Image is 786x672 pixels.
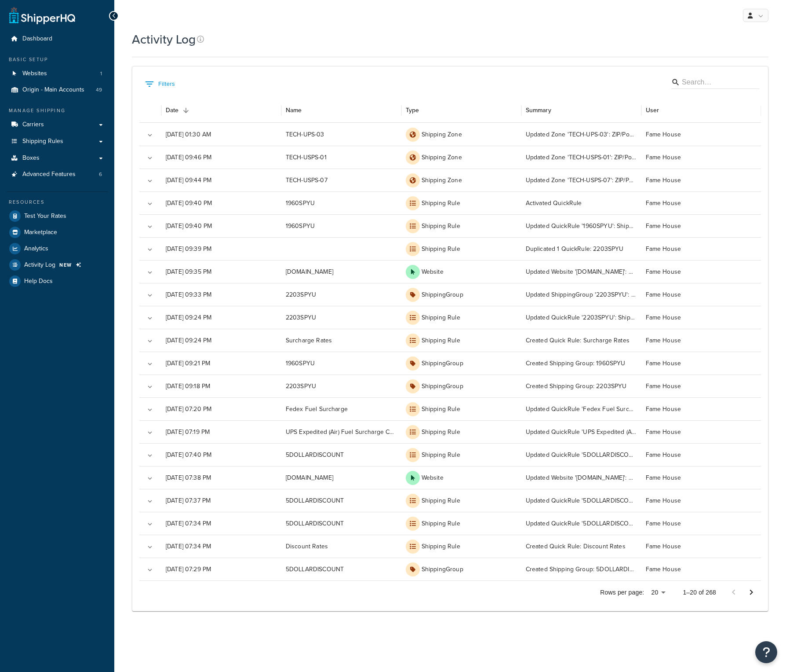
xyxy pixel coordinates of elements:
[161,558,281,580] div: [DATE] 07:29 PM
[22,154,40,162] span: Boxes
[144,426,156,439] button: Expand
[521,191,641,214] div: Activated QuickRule
[406,106,419,115] div: Type
[742,584,760,601] button: Go to next page
[281,489,401,512] div: 5DOLLARDISCOUNT
[600,588,644,597] p: Rows per page:
[7,198,108,206] div: Resources
[648,586,669,599] div: 20
[281,535,401,558] div: Discount Rates
[641,420,761,443] div: Fame House
[7,166,108,183] li: Advanced Features
[132,31,196,48] h1: Activity Log
[144,564,156,576] button: Expand
[281,466,401,489] div: paige-sandbox.myshopify.com
[7,107,108,114] div: Manage Shipping
[521,306,641,329] div: Updated QuickRule '2203SPYU': Shipping Rule Name, Internal Description (optional)
[7,257,108,273] a: Activity Log NEW
[144,404,156,416] button: Expand
[422,359,463,368] p: ShippingGroup
[422,245,460,253] p: Shipping Rule
[161,123,281,146] div: [DATE] 01:30 AM
[281,260,401,283] div: paige-sandbox.myshopify.com
[683,588,716,597] p: 1–20 of 268
[7,224,108,240] a: Marketplace
[641,123,761,146] div: Fame House
[422,474,444,482] p: Website
[24,245,48,253] span: Analytics
[641,260,761,283] div: Fame House
[521,466,641,489] div: Updated Website 'paige-sandbox.myshopify.com': Default origins
[422,222,460,231] p: Shipping Rule
[7,273,108,289] a: Help Docs
[22,70,47,77] span: Websites
[641,352,761,375] div: Fame House
[144,381,156,393] button: Expand
[281,397,401,420] div: Fedex Fuel Surcharge
[7,31,108,47] li: Dashboard
[521,169,641,191] div: Updated Zone 'TECH-USPS-07': ZIP/Postcodes
[422,290,463,299] p: ShippingGroup
[144,175,156,187] button: Expand
[646,106,659,115] div: User
[24,278,53,285] span: Help Docs
[422,428,460,437] p: Shipping Rule
[7,150,108,166] li: Boxes
[281,420,401,443] div: UPS Expedited (Air) Fuel Surcharge Collection
[161,443,281,466] div: [DATE] 07:40 PM
[144,541,156,553] button: Expand
[161,146,281,169] div: [DATE] 09:46 PM
[161,420,281,443] div: [DATE] 07:19 PM
[161,237,281,260] div: [DATE] 09:39 PM
[161,512,281,535] div: [DATE] 07:34 PM
[161,306,281,329] div: [DATE] 09:24 PM
[422,542,460,551] p: Shipping Rule
[422,153,462,162] p: Shipping Zone
[755,641,777,663] button: Open Resource Center
[521,329,641,352] div: Created Quick Rule: Surcharge Rates
[281,352,401,375] div: 1960SPYU
[144,472,156,485] button: Expand
[521,237,641,260] div: Duplicated 1 QuickRule: 2203SPYU
[422,496,460,505] p: Shipping Rule
[7,166,108,183] a: Advanced Features 6
[521,146,641,169] div: Updated Zone 'TECH-USPS-01': ZIP/Postcodes
[521,489,641,512] div: Updated QuickRule '5DOLLARDISCOUNT': Internal Description (optional)
[281,375,401,397] div: 2203SPYU
[161,466,281,489] div: [DATE] 07:38 PM
[144,312,156,324] button: Expand
[143,77,177,91] button: Show filters
[422,313,460,322] p: Shipping Rule
[9,7,75,24] a: ShipperHQ Home
[161,283,281,306] div: [DATE] 09:33 PM
[59,261,72,268] span: NEW
[144,289,156,301] button: Expand
[144,495,156,507] button: Expand
[161,214,281,237] div: [DATE] 09:40 PM
[641,283,761,306] div: Fame House
[7,66,108,82] a: Websites 1
[22,121,44,129] span: Carriers
[7,82,108,98] a: Origin - Main Accounts 49
[144,152,156,164] button: Expand
[422,336,460,345] p: Shipping Rule
[682,77,746,88] input: Search…
[521,420,641,443] div: Updated QuickRule 'UPS Expedited (Air) Fuel Surcharge Collection': By a Percentage
[641,146,761,169] div: Fame House
[526,106,551,115] div: Summary
[641,489,761,512] div: Fame House
[99,171,102,178] span: 6
[422,565,463,574] p: ShippingGroup
[641,191,761,214] div: Fame House
[521,512,641,535] div: Updated QuickRule '5DOLLARDISCOUNT': Shipping Rule Name, Internal Description (optional)
[671,76,759,91] div: Search
[641,558,761,580] div: Fame House
[144,129,156,141] button: Expand
[161,191,281,214] div: [DATE] 09:40 PM
[281,558,401,580] div: 5DOLLARDISCOUNT
[281,329,401,352] div: Surcharge Rates
[7,241,108,257] a: Analytics
[641,237,761,260] div: Fame House
[641,443,761,466] div: Fame House
[641,397,761,420] div: Fame House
